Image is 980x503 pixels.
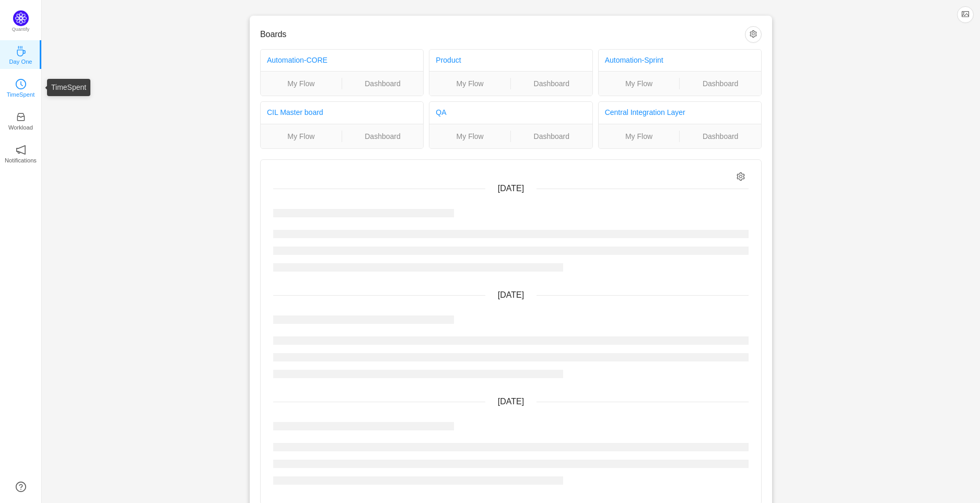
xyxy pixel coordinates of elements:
[511,131,592,142] a: Dashboard
[957,6,974,23] button: icon: picture
[436,108,446,116] a: QA
[12,26,30,33] p: Quantify
[498,184,524,193] span: [DATE]
[9,57,32,66] p: Day One
[342,131,424,142] a: Dashboard
[16,115,26,125] a: icon: inboxWorkload
[16,145,26,155] i: icon: notification
[737,172,745,181] i: icon: setting
[436,56,461,64] a: Product
[267,108,323,116] a: CIL Master board
[429,78,510,89] a: My Flow
[260,29,745,40] h3: Boards
[745,26,762,43] button: icon: setting
[342,78,424,89] a: Dashboard
[429,131,510,142] a: My Flow
[16,79,26,89] i: icon: clock-circle
[267,56,328,64] a: Automation-CORE
[8,123,33,132] p: Workload
[498,290,524,299] span: [DATE]
[261,78,342,89] a: My Flow
[261,131,342,142] a: My Flow
[680,78,761,89] a: Dashboard
[7,90,35,99] p: TimeSpent
[16,49,26,60] a: icon: coffeeDay One
[605,56,663,64] a: Automation-Sprint
[599,131,680,142] a: My Flow
[680,131,761,142] a: Dashboard
[13,10,29,26] img: Quantify
[16,46,26,56] i: icon: coffee
[5,156,37,165] p: Notifications
[16,148,26,158] a: icon: notificationNotifications
[16,482,26,492] a: icon: question-circle
[599,78,680,89] a: My Flow
[511,78,592,89] a: Dashboard
[605,108,685,116] a: Central Integration Layer
[16,82,26,92] a: icon: clock-circleTimeSpent
[16,112,26,122] i: icon: inbox
[498,397,524,406] span: [DATE]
